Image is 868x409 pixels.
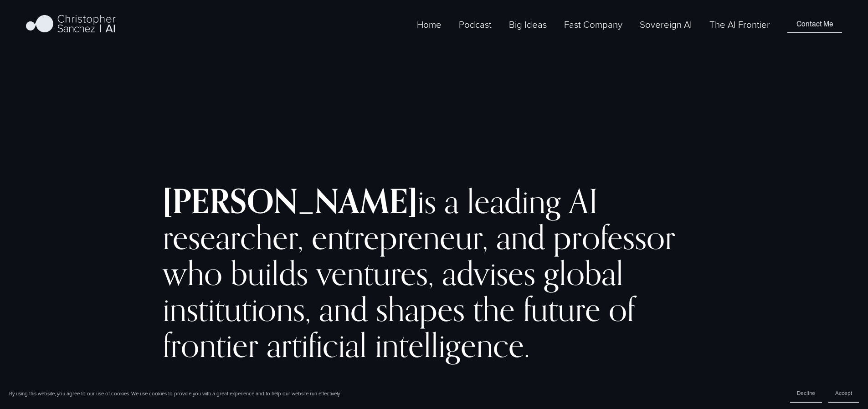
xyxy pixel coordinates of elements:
[26,13,116,36] img: Christopher Sanchez | AI
[564,18,622,31] span: Fast Company
[9,390,340,397] p: By using this website, you agree to our use of cookies. We use cookies to provide you with a grea...
[509,18,547,31] span: Big Ideas
[640,17,692,32] a: Sovereign AI
[564,17,622,32] a: folder dropdown
[828,384,859,403] button: Accept
[790,384,822,403] button: Decline
[709,17,770,32] a: The AI Frontier
[417,17,442,32] a: Home
[459,17,492,32] a: Podcast
[509,17,547,32] a: folder dropdown
[835,389,852,397] span: Accept
[797,389,815,397] span: Decline
[163,180,417,221] strong: [PERSON_NAME]
[787,15,842,33] a: Contact Me
[163,183,705,363] h2: is a leading AI researcher, entrepreneur, and professor who builds ventures, advises global insti...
